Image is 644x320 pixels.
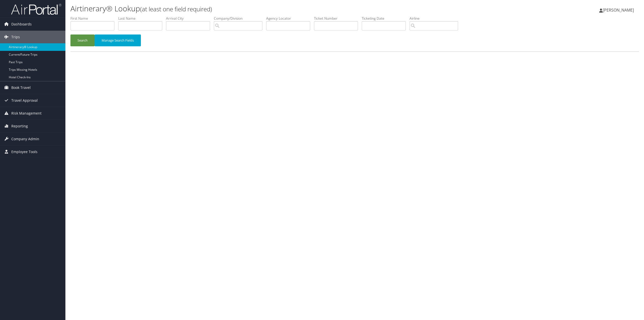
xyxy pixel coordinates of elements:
small: (at least one field required) [140,5,212,13]
span: Employee Tools [11,146,37,158]
button: Manage Search Fields [95,34,141,46]
label: Last Name [118,16,166,21]
span: Travel Approval [11,94,38,107]
span: Company Admin [11,133,39,145]
span: Trips [11,31,20,43]
img: airportal-logo.png [11,3,61,15]
label: Company/Division [214,16,266,21]
label: Ticketing Date [362,16,410,21]
label: Arrival City [166,16,214,21]
span: Book Travel [11,81,31,94]
label: First Name [70,16,118,21]
button: Search [70,34,95,46]
span: [PERSON_NAME] [603,7,634,13]
a: [PERSON_NAME] [599,3,639,18]
span: Dashboards [11,18,32,30]
label: Airline [410,16,462,21]
span: Reporting [11,120,28,132]
label: Ticket Number [314,16,362,21]
h1: Airtinerary® Lookup [70,3,450,14]
label: Agency Locator [266,16,314,21]
span: Risk Management [11,107,42,120]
